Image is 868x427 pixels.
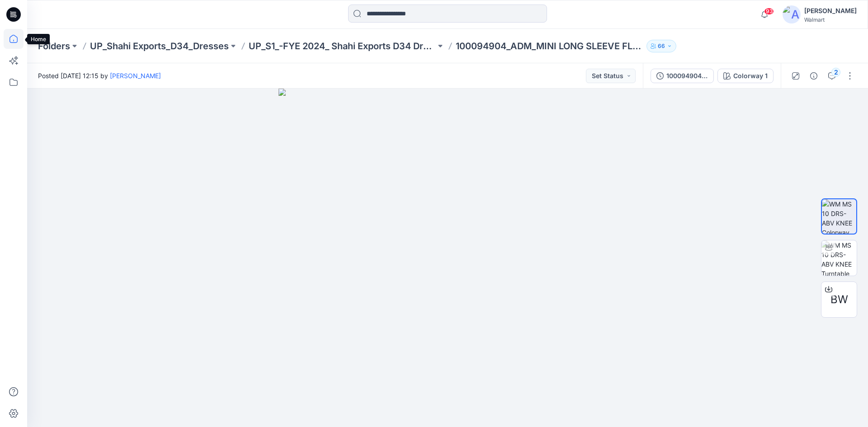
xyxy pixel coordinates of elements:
div: Colorway 1 [733,71,768,81]
button: Details [807,69,821,83]
button: 100094904_ADM_MINI LONG SLEEVE FLUTTER DRESS [651,69,714,83]
img: eyJhbGciOiJIUzI1NiIsImtpZCI6IjAiLCJzbHQiOiJzZXMiLCJ0eXAiOiJKV1QifQ.eyJkYXRhIjp7InR5cGUiOiJzdG9yYW... [278,89,617,427]
button: 66 [646,40,676,52]
a: Folders [38,40,70,52]
a: UP_S1_-FYE 2024_ Shahi Exports D34 Dresses [249,40,436,52]
span: BW [830,291,848,308]
p: 66 [658,41,665,51]
p: 100094904_ADM_MINI LONG SLEEVE FLUTTER DRESS [456,40,643,52]
div: [PERSON_NAME] [804,5,857,16]
span: 93 [764,8,774,15]
img: avatar [783,5,801,23]
span: Posted [DATE] 12:15 by [38,71,161,80]
div: 2 [831,68,840,77]
button: Colorway 1 [717,69,774,83]
div: 100094904_ADM_MINI LONG SLEEVE FLUTTER DRESS [666,71,708,81]
a: UP_Shahi Exports_D34_Dresses [90,40,229,52]
div: Walmart [804,16,857,23]
button: 2 [825,69,839,83]
img: WM MS 10 DRS-ABV KNEE Turntable with Avatar [821,240,857,276]
img: WM MS 10 DRS-ABV KNEE Colorway wo Avatar [822,199,856,234]
a: [PERSON_NAME] [110,72,161,80]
